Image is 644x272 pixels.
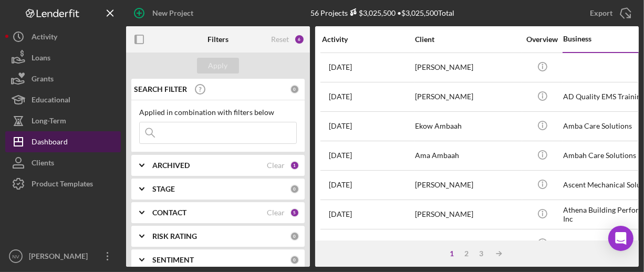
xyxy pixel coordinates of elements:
[579,3,639,24] button: Export
[26,246,95,269] div: [PERSON_NAME]
[415,54,520,81] div: [PERSON_NAME]
[126,3,204,24] button: New Project
[32,26,57,50] div: Activity
[329,151,352,160] time: 2025-07-14 14:32
[329,240,352,248] time: 2025-07-19 03:41
[134,85,187,93] b: SEARCH FILTER
[290,161,299,170] div: 1
[197,58,239,74] button: Apply
[329,92,352,101] time: 2025-04-03 19:11
[139,108,297,117] div: Applied in combination with filters below
[12,254,19,259] text: NV
[415,83,520,111] div: [PERSON_NAME]
[590,3,612,24] div: Export
[152,232,197,240] b: RISK RATING
[5,152,121,173] button: Clients
[32,152,54,176] div: Clients
[32,173,93,197] div: Product Templates
[329,63,352,71] time: 2021-03-26 17:52
[152,3,193,24] div: New Project
[152,161,190,170] b: ARCHIVED
[152,208,186,217] b: CONTACT
[32,89,70,113] div: Educational
[290,255,299,265] div: 0
[5,47,121,68] button: Loans
[290,85,299,94] div: 0
[5,89,121,110] button: Educational
[207,35,228,44] b: Filters
[32,47,50,71] div: Loans
[5,26,121,47] button: Activity
[329,122,352,130] time: 2025-08-21 19:15
[152,256,194,264] b: SENTIMENT
[32,131,68,155] div: Dashboard
[267,208,285,217] div: Clear
[348,8,396,17] div: $3,025,500
[209,58,228,74] div: Apply
[5,131,121,152] button: Dashboard
[290,232,299,241] div: 0
[5,68,121,89] button: Grants
[310,8,454,17] div: 56 Projects • $3,025,500 Total
[322,35,414,44] div: Activity
[5,246,121,267] button: NV[PERSON_NAME]
[415,142,520,170] div: Ama Ambaah
[32,110,66,134] div: Long-Term
[329,210,352,218] time: 2025-06-16 14:33
[415,112,520,140] div: Ekow Ambaah
[294,34,305,45] div: 6
[415,171,520,199] div: [PERSON_NAME]
[415,230,520,258] div: Chukwunyerem Okoroafor
[474,249,489,258] div: 3
[415,35,520,44] div: Client
[523,35,562,44] div: Overview
[563,35,616,43] div: Business
[459,249,474,258] div: 2
[152,185,175,193] b: STAGE
[32,68,54,92] div: Grants
[608,226,633,251] div: Open Intercom Messenger
[5,173,121,194] button: Product Templates
[290,208,299,217] div: 5
[290,184,299,194] div: 0
[444,249,459,258] div: 1
[267,161,285,170] div: Clear
[5,110,121,131] button: Long-Term
[415,201,520,228] div: [PERSON_NAME]
[329,181,352,189] time: 2025-08-13 18:54
[271,35,289,44] div: Reset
